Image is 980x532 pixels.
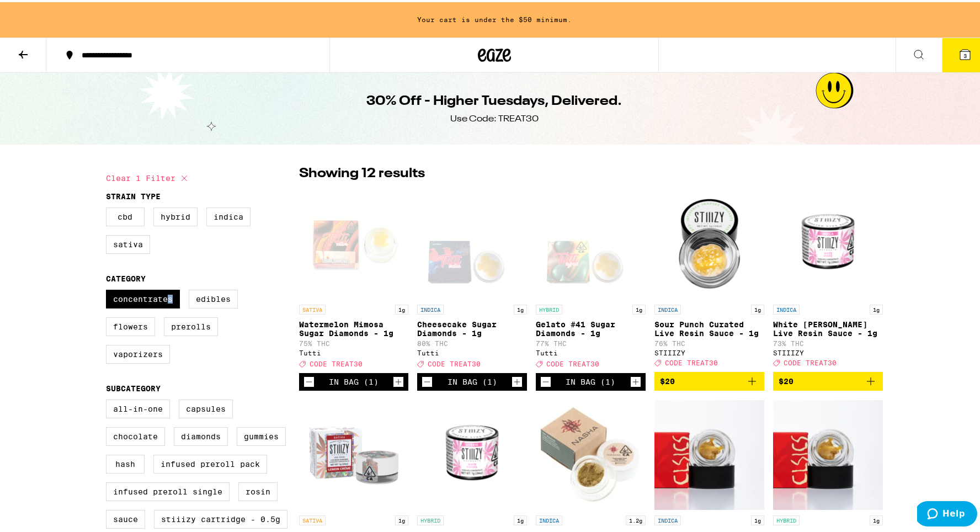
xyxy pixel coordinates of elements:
img: STIIIZY - Lemon Creme Live Resin Sauce - 1g [299,397,409,508]
label: STIIIZY Cartridge - 0.5g [154,508,287,526]
p: 80% THC [417,338,527,345]
p: 77% THC [536,338,646,345]
p: 1g [751,302,764,312]
div: In Bag (1) [448,375,497,384]
legend: Strain Type [106,190,161,199]
label: Indica [206,205,251,224]
label: Hybrid [153,205,198,224]
p: 1g [870,302,883,312]
p: 1g [395,302,408,312]
button: Add to bag [773,370,883,389]
span: CODE TREAT30 [310,358,363,365]
p: INDICA [654,302,681,312]
div: STIIIZY [773,347,883,354]
div: In Bag (1) [329,375,379,384]
legend: Category [106,272,146,281]
a: Open page for White Runtz Live Resin Sauce - 1g from STIIIZY [773,187,883,370]
div: STIIIZY [654,347,764,354]
p: 1.2g [626,513,646,523]
button: Increment [393,374,404,385]
img: STIIIZY - Sour Punch Curated Live Resin Sauce - 1g [654,187,764,297]
label: Infused Preroll Pack [153,453,267,471]
p: INDICA [417,302,444,312]
p: 1g [395,513,408,523]
label: Diamonds [174,425,228,444]
p: SATIVA [299,302,326,312]
button: Decrement [422,374,433,385]
label: Chocolate [106,425,165,444]
span: CODE TREAT30 [428,358,481,365]
label: Gummies [237,425,286,444]
label: Infused Preroll Single [106,480,230,499]
p: SATIVA [299,513,326,523]
p: 1g [870,513,883,523]
div: Tutti [299,347,409,354]
iframe: Opens a widget where you can find more information [917,499,977,526]
p: Watermelon Mimosa Sugar Diamonds - 1g [299,318,409,336]
button: Decrement [303,374,315,385]
label: Prerolls [164,315,218,334]
label: CBD [106,205,145,224]
a: Open page for Sour Punch Curated Live Resin Sauce - 1g from STIIIZY [654,187,764,370]
p: White [PERSON_NAME] Live Resin Sauce - 1g [773,318,883,336]
img: STIIIZY - White Papaya Live Resin Sauce - 1g [417,397,527,508]
label: Sativa [106,233,150,252]
div: Tutti [417,347,527,354]
p: INDICA [536,513,562,523]
div: In Bag (1) [566,375,615,384]
span: CODE TREAT30 [665,357,718,364]
p: HYBRID [536,302,562,312]
span: $20 [660,375,675,384]
p: 75% THC [299,338,409,345]
p: Cheesecake Sugar Diamonds - 1g [417,318,527,336]
label: Capsules [179,397,233,416]
img: NASHA - Northern Berry Unpressed Hash - 1.2g [536,397,646,508]
button: Add to bag [654,370,764,389]
p: 1g [632,302,646,312]
p: 73% THC [773,338,883,345]
label: Hash [106,453,145,471]
p: INDICA [773,302,800,312]
label: All-In-One [106,397,170,416]
p: 1g [514,513,527,523]
div: Tutti [536,347,646,354]
legend: Subcategory [106,382,161,391]
label: Edibles [189,288,238,306]
p: HYBRID [417,513,444,523]
h1: 30% Off - Higher Tuesdays, Delivered. [366,90,622,109]
p: Gelato #41 Sugar Diamonds - 1g [536,318,646,336]
a: Open page for Watermelon Mimosa Sugar Diamonds - 1g from Tutti [299,187,409,371]
a: Open page for Cheesecake Sugar Diamonds - 1g from Tutti [417,187,527,371]
button: Increment [630,374,641,385]
img: STIIIZY - White Runtz Live Resin Sauce - 1g [773,187,883,297]
button: Decrement [540,374,551,385]
span: $20 [779,375,793,384]
p: 1g [514,302,527,312]
a: Open page for Gelato #41 Sugar Diamonds - 1g from Tutti [536,187,646,371]
span: CODE TREAT30 [546,358,599,365]
img: CLSICS - Kimbo Slice Live Rosin - 1g [773,397,883,508]
label: Vaporizers [106,343,170,361]
div: Use Code: TREAT30 [450,111,539,123]
p: INDICA [654,513,681,523]
p: 76% THC [654,338,764,345]
button: Clear 1 filter [106,162,191,190]
span: CODE TREAT30 [784,357,837,364]
span: 3 [963,50,967,57]
button: Increment [512,374,523,385]
p: Showing 12 results [299,162,425,181]
label: Flowers [106,315,155,334]
p: 1g [751,513,764,523]
p: HYBRID [773,513,800,523]
label: Rosin [238,480,278,499]
label: Sauce [106,508,145,526]
label: Concentrates [106,288,180,306]
p: Sour Punch Curated Live Resin Sauce - 1g [654,318,764,336]
img: CLSICS - Surely Temple Live Rosin - 1g [654,397,764,508]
